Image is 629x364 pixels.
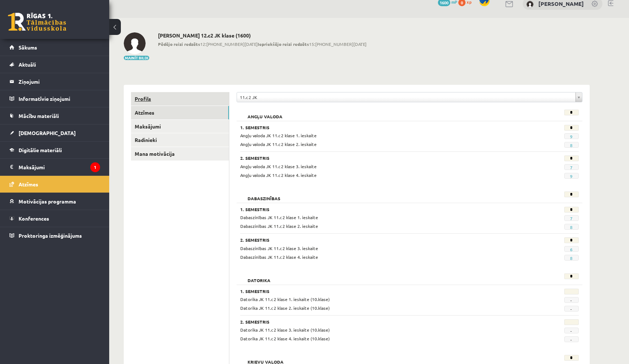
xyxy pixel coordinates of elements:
a: Informatīvie ziņojumi [9,90,100,107]
span: Motivācijas programma [19,198,76,205]
span: - [564,297,579,303]
span: Datorika JK 11.c2 klase 1. ieskaite (10.klase) [240,296,330,302]
span: Dabaszinības JK 11.c2 klase 2. ieskaite [240,223,318,229]
legend: Ziņojumi [19,73,100,90]
a: 9 [570,173,573,179]
a: Maksājumi1 [9,159,100,175]
span: Konferences [19,215,49,222]
span: Angļu valoda JK 11.c2 klase 1. ieskaite [240,132,317,138]
legend: Informatīvie ziņojumi [19,90,100,107]
span: Angļu valoda JK 11.c2 klase 4. ieskaite [240,172,317,178]
span: Atzīmes [19,181,38,187]
button: Mainīt bildi [124,56,149,60]
span: Mācību materiāli [19,112,59,119]
h2: Dabaszinības [240,191,288,199]
span: Datorika JK 11.c2 klase 3. ieskaite (10.klase) [240,327,330,333]
a: 9 [570,134,573,139]
a: Digitālie materiāli [9,142,100,158]
span: Dabaszinības JK 11.c2 klase 4. ieskaite [240,254,318,260]
a: Atzīmes [9,176,100,193]
img: Rafaēls Kristers Raciņš [124,32,146,54]
span: Datorika JK 11.c2 klase 4. ieskaite (10.klase) [240,336,330,341]
h3: 1. Semestris [240,289,521,294]
h2: Krievu valoda [240,355,291,362]
a: Mācību materiāli [9,107,100,124]
b: Pēdējo reizi redzēts [158,41,200,47]
h3: 2. Semestris [240,319,521,324]
a: Sākums [9,39,100,56]
a: Atzīmes [131,106,229,119]
a: Motivācijas programma [9,193,100,210]
a: 7 [570,165,573,170]
a: Radinieki [131,133,229,147]
span: - [564,306,579,312]
a: 7 [570,215,573,221]
a: 8 [570,142,573,148]
span: 12:[PHONE_NUMBER][DATE] 15:[PHONE_NUMBER][DATE] [158,41,367,47]
h3: 1. Semestris [240,125,521,130]
a: Mana motivācija [131,147,229,161]
img: Rafaēls Kristers Raciņš [526,1,534,8]
a: Aktuāli [9,56,100,73]
a: 8 [570,224,573,230]
a: Profils [131,92,229,106]
h3: 2. Semestris [240,237,521,242]
a: Ziņojumi [9,73,100,90]
a: 6 [570,246,573,252]
span: [DEMOGRAPHIC_DATA] [19,130,76,136]
span: Datorika JK 11.c2 klase 2. ieskaite (10.klase) [240,305,330,311]
b: Iepriekšējo reizi redzēts [258,41,309,47]
h2: Angļu valoda [240,110,290,117]
span: - [564,328,579,333]
a: Rīgas 1. Tālmācības vidusskola [8,13,66,31]
a: Konferences [9,210,100,227]
span: 11.c2 JK [240,92,573,102]
span: Dabaszinības JK 11.c2 klase 1. ieskaite [240,214,318,220]
span: Sākums [19,44,37,51]
span: Angļu valoda JK 11.c2 klase 3. ieskaite [240,163,317,169]
h3: 1. Semestris [240,207,521,212]
span: Angļu valoda JK 11.c2 klase 2. ieskaite [240,141,317,147]
span: - [564,336,579,342]
h3: 2. Semestris [240,155,521,161]
span: Digitālie materiāli [19,147,62,153]
a: [DEMOGRAPHIC_DATA] [9,124,100,141]
a: Maksājumi [131,120,229,133]
a: 11.c2 JK [237,92,582,102]
span: Proktoringa izmēģinājums [19,232,82,239]
span: Dabaszinības JK 11.c2 klase 3. ieskaite [240,245,318,251]
h2: [PERSON_NAME] 12.c2 JK klase (1600) [158,32,367,39]
a: Proktoringa izmēģinājums [9,227,100,244]
i: 1 [90,162,100,172]
legend: Maksājumi [19,159,100,175]
h2: Datorika [240,273,278,281]
a: 8 [570,255,573,261]
span: Aktuāli [19,61,36,68]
